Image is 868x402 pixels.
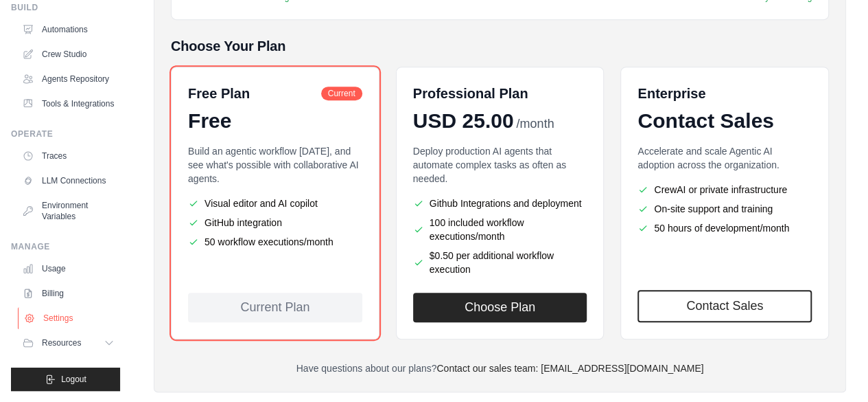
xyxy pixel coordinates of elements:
p: Accelerate and scale Agentic AI adoption across the organization. [637,144,812,172]
h6: Professional Plan [413,84,528,103]
span: USD 25.00 [413,109,514,133]
a: Agents Repository [16,68,120,90]
button: Choose Plan [413,293,587,322]
p: Deploy production AI agents that automate complex tasks as often as needed. [413,144,587,186]
span: Logout [61,374,86,385]
button: Resources [16,332,120,354]
a: Contact Sales [637,290,812,322]
h5: Choose Your Plan [171,36,829,56]
h6: Free Plan [188,84,250,103]
span: Current [321,87,362,100]
a: Tools & Integrations [16,93,120,115]
a: Settings [18,307,121,329]
div: Operate [11,129,120,139]
span: Resources [42,337,81,348]
p: Have questions about our plans? [171,361,829,375]
a: Automations [16,19,120,41]
span: /month [516,115,554,133]
li: GitHub integration [188,216,362,230]
div: Free [188,109,362,133]
li: Visual editor and AI copilot [188,197,362,210]
a: LLM Connections [16,170,120,192]
li: Github Integrations and deployment [413,197,587,210]
div: Contact Sales [637,109,812,133]
li: $0.50 per additional workflow execution [413,249,587,276]
a: Environment Variables [16,194,120,227]
li: CrewAI or private infrastructure [637,183,812,197]
h6: Enterprise [637,84,812,103]
a: Crew Studio [16,43,120,65]
li: On-site support and training [637,202,812,216]
li: 50 hours of development/month [637,221,812,235]
a: Contact our sales team: [EMAIL_ADDRESS][DOMAIN_NAME] [436,363,703,374]
li: 50 workflow executions/month [188,235,362,249]
a: Billing [16,282,120,304]
li: 100 included workflow executions/month [413,216,587,243]
a: Traces [16,145,120,167]
button: Logout [11,368,120,391]
div: Manage [11,241,120,252]
div: Current Plan [188,293,362,322]
p: Build an agentic workflow [DATE], and see what's possible with collaborative AI agents. [188,144,362,186]
a: Usage [16,258,120,280]
div: Build [11,2,120,13]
